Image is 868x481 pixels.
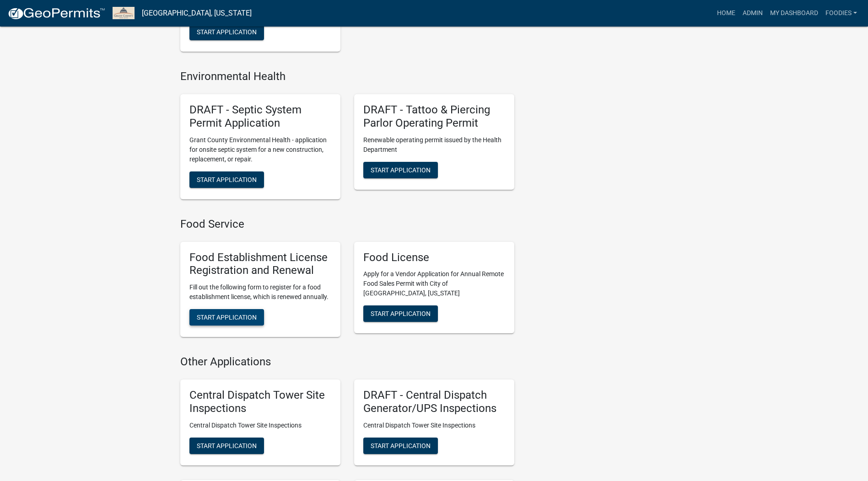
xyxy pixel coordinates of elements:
[189,421,331,430] p: Central Dispatch Tower Site Inspections
[766,5,822,22] a: My Dashboard
[822,5,861,22] a: Foodies
[363,389,505,415] h5: DRAFT - Central Dispatch Generator/UPS Inspections
[739,5,766,22] a: Admin
[180,70,514,83] h4: Environmental Health
[189,103,331,130] h5: DRAFT - Septic System Permit Application
[189,251,331,278] h5: Food Establishment License Registration and Renewal
[363,162,438,178] button: Start Application
[180,355,514,369] h4: Other Applications
[142,5,252,21] a: [GEOGRAPHIC_DATA], [US_STATE]
[189,309,264,326] button: Start Application
[197,176,257,183] span: Start Application
[363,135,505,155] p: Renewable operating permit issued by the Health Department
[363,305,438,322] button: Start Application
[363,103,505,130] h5: DRAFT - Tattoo & Piercing Parlor Operating Permit
[189,24,264,40] button: Start Application
[197,314,257,321] span: Start Application
[713,5,739,22] a: Home
[197,28,257,36] span: Start Application
[189,438,264,454] button: Start Application
[363,251,505,264] h5: Food License
[197,442,257,449] span: Start Application
[371,442,431,449] span: Start Application
[371,166,431,173] span: Start Application
[189,171,264,188] button: Start Application
[180,218,514,231] h4: Food Service
[113,7,135,19] img: Grant County, Indiana
[189,283,331,302] p: Fill out the following form to register for a food establishment license, which is renewed annually.
[189,135,331,164] p: Grant County Environmental Health - application for onsite septic system for a new construction, ...
[363,421,505,430] p: Central Dispatch Tower Site Inspections
[363,438,438,454] button: Start Application
[363,269,505,298] p: Apply for a Vendor Application for Annual Remote Food Sales Permit with City of [GEOGRAPHIC_DATA]...
[189,389,331,415] h5: Central Dispatch Tower Site Inspections
[371,310,431,317] span: Start Application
